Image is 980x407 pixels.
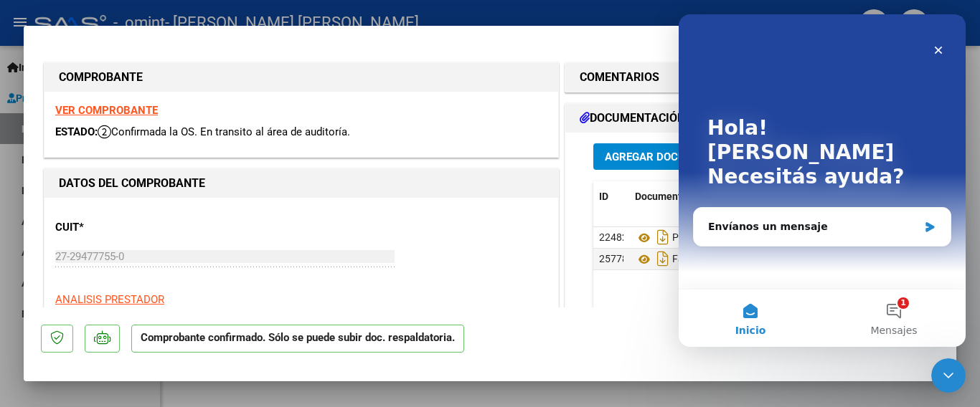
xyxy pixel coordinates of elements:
i: Descargar documento [654,247,672,270]
span: ESTADO: [55,125,98,138]
span: ID [599,191,608,202]
datatable-header-cell: Documento [629,181,737,212]
mat-expansion-panel-header: DOCUMENTACIÓN RESPALDATORIA [565,104,936,133]
span: Facturacion Corregida [635,254,772,265]
mat-expansion-panel-header: COMENTARIOS [565,63,936,92]
iframe: Intercom live chat [679,14,966,347]
button: Agregar Documento [593,143,733,170]
h1: COMENTARIOS [580,69,659,86]
span: ANALISIS PRESTADOR [55,293,164,306]
h1: DOCUMENTACIÓN RESPALDATORIA [580,110,788,127]
p: Comprobante confirmado. Sólo se puede subir doc. respaldatoria. [131,325,464,353]
iframe: Intercom live chat [931,358,966,393]
span: 22482 [599,231,628,243]
span: Documento [635,191,687,202]
a: VER COMPROBANTE [55,104,158,117]
span: 25778 [599,253,628,264]
span: Agregar Documento [605,150,722,163]
span: Confirmada la OS. En transito al área de auditoría. [98,125,350,138]
datatable-header-cell: ID [593,181,629,212]
span: Planilla De Asistencia [635,232,766,244]
strong: DATOS DEL COMPROBANTE [59,176,205,190]
strong: COMPROBANTE [59,70,143,84]
i: Descargar documento [654,226,672,249]
p: CUIT [55,219,203,236]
